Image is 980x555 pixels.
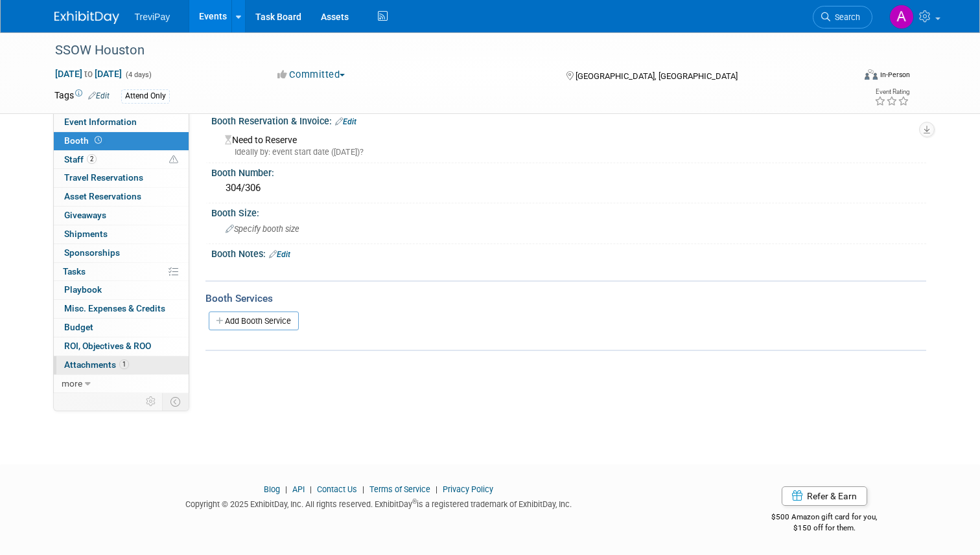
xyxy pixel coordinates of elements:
span: Event Information [64,117,137,127]
a: Sponsorships [54,244,189,262]
span: Booth not reserved yet [92,135,104,145]
div: 304/306 [221,178,916,198]
div: Event Format [784,67,910,87]
a: Search [813,6,872,28]
td: Personalize Event Tab Strip [140,393,163,410]
div: SSOW Houston [51,39,837,62]
a: Misc. Expenses & Credits [54,300,189,318]
span: Tasks [63,266,86,277]
a: Event Information [54,113,189,131]
a: Contact Us [317,484,357,494]
span: TreviPay [135,12,170,22]
img: ExhibitDay [54,11,119,24]
a: Add Booth Service [209,311,299,330]
span: Travel Reservations [64,172,143,183]
sup: ® [412,498,417,505]
button: Committed [273,68,350,82]
div: Ideally by: event start date ([DATE])? [225,146,916,158]
span: Asset Reservations [64,191,141,201]
div: In-Person [880,70,910,80]
a: ROI, Objectives & ROO [54,337,189,356]
div: Event Rating [874,89,909,95]
a: Tasks [54,263,189,281]
span: ROI, Objectives & ROO [64,341,151,351]
span: [GEOGRAPHIC_DATA], [GEOGRAPHIC_DATA] [576,71,738,81]
span: | [282,484,290,494]
a: Blog [264,484,280,494]
div: Booth Number: [211,163,926,179]
span: Specify booth size [226,224,299,234]
div: Booth Reservation & Invoice: [211,111,926,128]
span: Budget [64,322,93,332]
a: more [54,375,189,393]
span: Sponsorships [64,247,120,258]
a: Shipments [54,225,189,244]
div: $500 Amazon gift card for you, [723,503,926,533]
div: Booth Size: [211,203,926,220]
a: Privacy Policy [443,484,493,494]
a: Edit [269,250,290,259]
a: Edit [88,91,110,100]
div: Copyright © 2025 ExhibitDay, Inc. All rights reserved. ExhibitDay is a registered trademark of Ex... [54,495,703,510]
span: to [82,69,95,79]
span: Giveaways [64,210,106,220]
a: Playbook [54,281,189,299]
span: Playbook [64,284,102,295]
span: Shipments [64,229,108,239]
span: Potential Scheduling Conflict -- at least one attendee is tagged in another overlapping event. [169,154,178,166]
td: Toggle Event Tabs [162,393,189,410]
span: Search [830,12,860,22]
div: Booth Services [205,291,926,306]
div: $150 off for them. [723,523,926,534]
a: API [292,484,305,494]
span: Booth [64,135,104,146]
div: Attend Only [121,89,170,103]
a: Budget [54,319,189,337]
span: 1 [119,359,129,369]
a: Giveaways [54,207,189,225]
a: Attachments1 [54,356,189,374]
span: | [307,484,315,494]
a: Edit [335,117,356,126]
a: Booth [54,132,189,150]
a: Staff2 [54,151,189,169]
span: Misc. Expenses & Credits [64,303,165,313]
span: Attachments [64,359,129,370]
a: Terms of Service [369,484,430,494]
span: (4 days) [124,71,152,79]
div: Need to Reserve [221,130,916,158]
span: 2 [87,154,97,164]
a: Refer & Earn [782,486,867,506]
span: more [62,378,82,389]
a: Travel Reservations [54,169,189,187]
span: [DATE] [DATE] [54,68,122,80]
span: | [432,484,441,494]
img: Andy Duong [889,5,914,29]
td: Tags [54,89,110,104]
a: Asset Reservations [54,188,189,206]
span: | [359,484,367,494]
div: Booth Notes: [211,244,926,261]
span: Staff [64,154,97,164]
img: Format-Inperson.png [865,69,878,80]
